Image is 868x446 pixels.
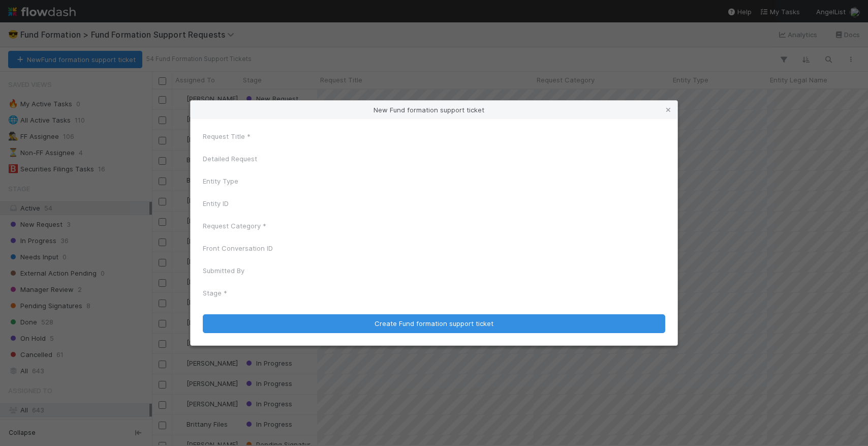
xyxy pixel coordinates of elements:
[203,265,244,276] label: Submitted By
[203,131,251,141] label: Request Title *
[203,221,266,231] label: Request Category *
[203,243,273,253] label: Front Conversation ID
[191,101,677,119] div: New Fund formation support ticket
[203,198,229,209] label: Entity ID
[203,314,665,334] button: Create Fund formation support ticket
[203,288,227,298] label: Stage *
[203,176,238,186] label: Entity Type
[203,154,257,164] label: Detailed Request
